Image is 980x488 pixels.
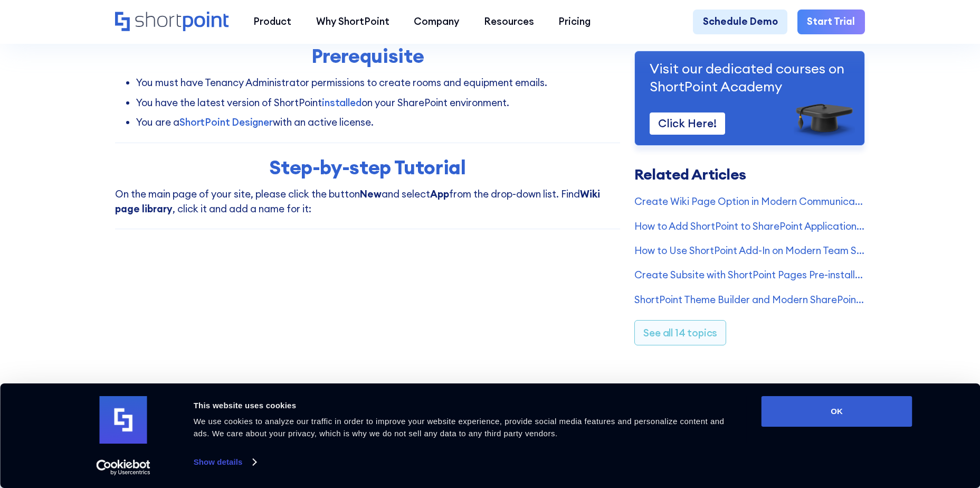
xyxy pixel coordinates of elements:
strong: Wiki page library [115,187,600,215]
a: How to Use ShortPoint Add-In on Modern Team Sites (deprecated) [634,243,864,258]
p: Visit our dedicated courses on ShortPoint Academy [650,60,849,96]
a: Create Wiki Page Option in Modern Communication Site Is Missing [634,195,864,210]
div: Product [253,14,291,29]
img: logo [100,396,147,444]
a: Start Trial [797,10,865,34]
a: Product [241,10,303,34]
a: Why ShortPoint [304,10,402,34]
div: Resources [484,14,534,29]
h2: Step-by-step Tutorial [169,156,565,179]
li: You have the latest version of ShortPoint on your SharePoint environment. [136,96,620,110]
a: Create Subsite with ShortPoint Pages Pre-installed & Pre-configured [634,268,864,283]
a: See all 14 topics [634,320,726,345]
a: Resources [472,10,546,34]
a: How to Add ShortPoint to SharePoint Application Pages [634,219,864,234]
a: Company [402,10,471,34]
p: On the main page of your site, please click the button and select from the drop-down list. Find ,... [115,187,620,217]
span: We use cookies to analyze our traffic in order to improve your website experience, provide social... [194,417,725,438]
div: Pricing [558,14,591,29]
h2: Prerequisite [169,44,565,67]
a: ShortPoint Designer [179,116,272,128]
a: Click Here! [650,112,725,135]
div: Company [414,14,459,29]
a: Pricing [546,10,603,34]
a: Usercentrics Cookiebot - opens in a new window [77,459,169,475]
a: Show details [194,454,256,470]
div: This website uses cookies [194,399,738,412]
iframe: Chat Widget [790,365,980,488]
div: Why ShortPoint [316,14,389,29]
strong: New [360,187,382,200]
a: Home [115,12,229,33]
li: You must have Tenancy Administrator permissions to create rooms and equipment emails. [136,76,620,90]
button: OK [762,396,912,427]
li: You are a with an active license. [136,115,620,130]
strong: App [430,187,449,200]
a: installed [322,96,361,109]
div: Chatwidget [790,365,980,488]
h3: Related Articles [634,167,864,182]
a: Schedule Demo [693,10,787,34]
a: ShortPoint Theme Builder and Modern SharePoint Pages [634,293,864,307]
